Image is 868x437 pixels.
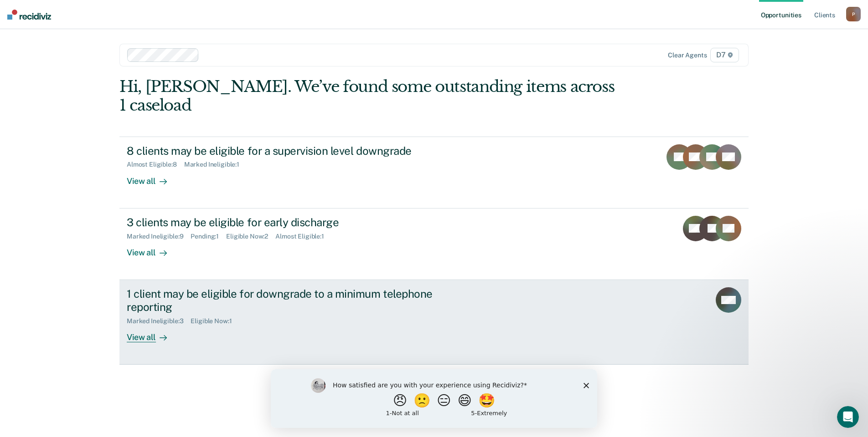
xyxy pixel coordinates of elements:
div: 1 client may be eligible for downgrade to a minimum telephone reporting [127,287,447,314]
div: Almost Eligible : 1 [275,233,331,240]
div: Eligible Now : 1 [191,317,239,325]
div: Almost Eligible : 8 [127,161,184,168]
div: Marked Ineligible : 3 [127,317,191,325]
div: Marked Ineligible : 9 [127,233,191,240]
div: Eligible Now : 2 [226,233,275,240]
div: Hi, [PERSON_NAME]. We’ve found some outstanding items across 1 caseload [119,77,623,115]
button: P [846,7,861,21]
div: View all [127,325,178,342]
iframe: Survey by Kim from Recidiviz [271,369,597,428]
a: 8 clients may be eligible for a supervision level downgradeAlmost Eligible:8Marked Ineligible:1Vi... [119,137,749,208]
div: View all [127,240,178,258]
div: Clear agents [668,51,707,59]
div: View all [127,168,178,186]
a: 1 client may be eligible for downgrade to a minimum telephone reportingMarked Ineligible:3Eligibl... [119,280,749,365]
div: 3 clients may be eligible for early discharge [127,216,447,229]
div: 8 clients may be eligible for a supervision level downgrade [127,144,447,158]
span: D7 [710,48,739,62]
div: Marked Ineligible : 1 [184,161,247,168]
iframe: Intercom live chat [837,406,859,428]
img: Recidiviz [7,10,51,20]
div: Pending : 1 [191,233,226,240]
a: 3 clients may be eligible for early dischargeMarked Ineligible:9Pending:1Eligible Now:2Almost Eli... [119,208,749,280]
